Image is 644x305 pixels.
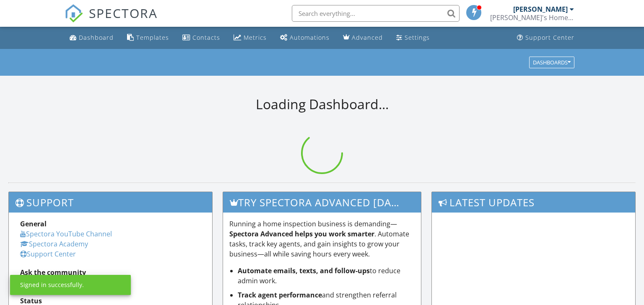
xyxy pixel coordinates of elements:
[533,59,571,65] div: Dashboards
[192,33,220,41] div: Contacts
[393,30,433,46] a: Settings
[223,192,421,213] h3: Try spectora advanced [DATE]
[230,30,270,46] a: Metrics
[352,33,383,41] div: Advanced
[229,219,415,259] p: Running a home inspection business is demanding— . Automate tasks, track key agents, and gain ins...
[432,192,635,213] h3: Latest Updates
[525,33,574,41] div: Support Center
[238,266,370,275] strong: Automate emails, texts, and follow-ups
[238,290,322,300] strong: Track agent performance
[20,267,201,277] div: Ask the community
[136,33,169,41] div: Templates
[490,13,574,22] div: Ron's Home Inspection Service, LLC
[66,30,117,46] a: Dashboard
[277,30,333,46] a: Automations (Basic)
[514,30,578,46] a: Support Center
[290,33,330,41] div: Automations
[238,266,415,286] li: to reduce admin work.
[65,11,158,29] a: SPECTORA
[65,4,83,23] img: The Best Home Inspection Software - Spectora
[529,56,574,68] button: Dashboards
[244,33,267,41] div: Metrics
[229,229,374,238] strong: Spectora Advanced helps you work smarter
[20,229,112,238] a: Spectora YouTube Channel
[179,30,223,46] a: Contacts
[20,281,84,289] div: Signed in successfully.
[79,33,114,41] div: Dashboard
[89,4,158,22] span: SPECTORA
[20,239,88,249] a: Spectora Academy
[292,5,460,22] input: Search everything...
[513,5,568,13] div: [PERSON_NAME]
[20,249,76,259] a: Support Center
[20,219,47,228] strong: General
[9,192,212,213] h3: Support
[405,33,430,41] div: Settings
[124,30,172,46] a: Templates
[340,30,386,46] a: Advanced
